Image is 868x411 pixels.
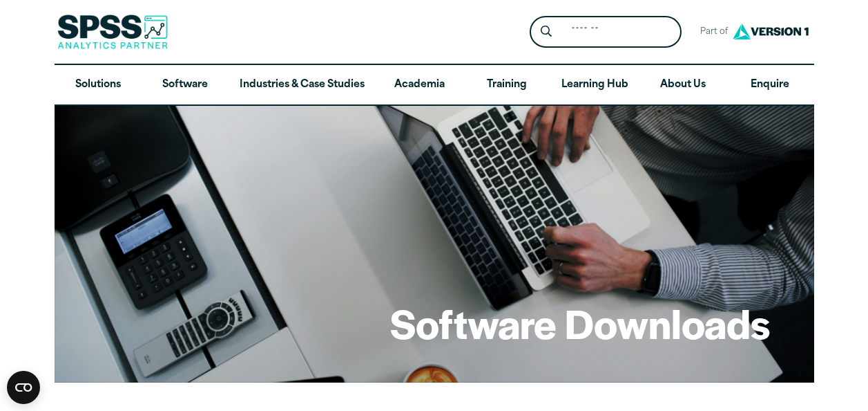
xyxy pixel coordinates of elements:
[533,19,559,45] button: Search magnifying glass icon
[142,65,229,105] a: Software
[229,65,376,105] a: Industries & Case Studies
[726,65,813,105] a: Enquire
[693,22,729,42] span: Part of
[55,65,814,105] nav: Desktop version of site main menu
[639,65,726,105] a: About Us
[541,26,552,37] svg: Search magnifying glass icon
[463,65,550,105] a: Training
[550,65,639,105] a: Learning Hub
[390,296,770,350] h1: Software Downloads
[7,371,40,404] button: Open CMP widget
[55,65,142,105] a: Solutions
[729,19,812,44] img: Version1 Logo
[376,65,463,105] a: Academia
[57,15,168,49] img: SPSS Analytics Partner
[530,16,682,48] form: Site Header Search Form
